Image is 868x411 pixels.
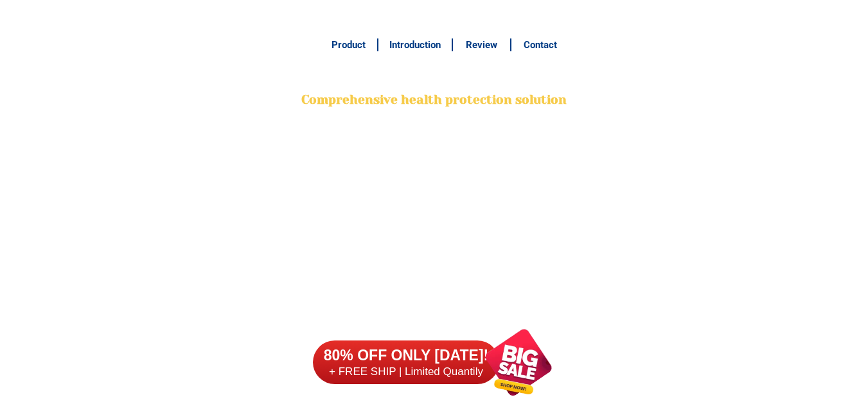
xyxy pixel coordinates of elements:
h6: + FREE SHIP | Limited Quantily [309,365,501,380]
h2: Comprehensive health protection solution [299,91,569,110]
h6: Contact [518,38,562,53]
h2: BONA VITA COFFEE [299,62,569,92]
h6: Product [326,38,370,53]
h6: Introduction [385,38,445,53]
h6: 80% OFF ONLY [DATE]! [309,346,501,365]
h6: Review [460,38,504,53]
h3: FREE SHIPPING NATIONWIDE [299,7,569,26]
